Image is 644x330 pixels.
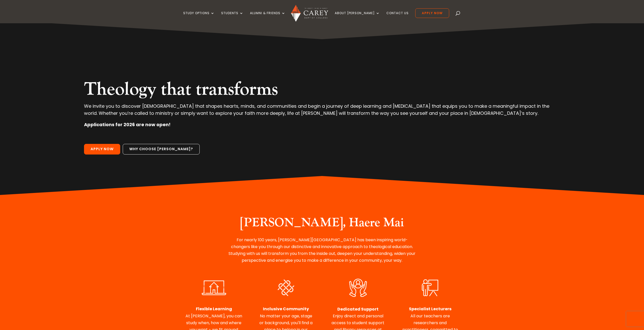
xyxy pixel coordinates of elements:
[250,11,285,23] a: Alumni & Friends
[337,306,379,312] strong: Dedicated Support
[291,5,328,22] img: Carey Baptist College
[197,277,231,298] img: Flexible Learning WHITE
[227,236,417,264] p: For nearly 100 years, [PERSON_NAME][GEOGRAPHIC_DATA] has been inspiring world-changers like you t...
[269,277,303,298] img: Diverse & Inclusive WHITE
[84,103,560,121] p: We invite you to discover [DEMOGRAPHIC_DATA] that shapes hearts, minds, and communities and begin...
[342,277,374,298] img: Dedicated Support WHITE
[227,215,417,233] h2: [PERSON_NAME], Haere Mai
[263,306,309,312] strong: Inclusive Community
[409,306,451,312] strong: Specialist Lecturers
[386,11,409,23] a: Contact Us
[196,306,232,312] strong: Flexible Learning
[415,8,449,18] a: Apply Now
[335,11,380,23] a: About [PERSON_NAME]
[183,11,215,23] a: Study Options
[84,121,171,128] strong: Applications for 2026 are now open!
[84,78,560,103] h2: Theology that transforms
[413,277,447,298] img: Expert Lecturers WHITE
[221,11,243,23] a: Students
[123,144,200,155] a: Why choose [PERSON_NAME]?
[84,144,120,155] a: Apply Now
